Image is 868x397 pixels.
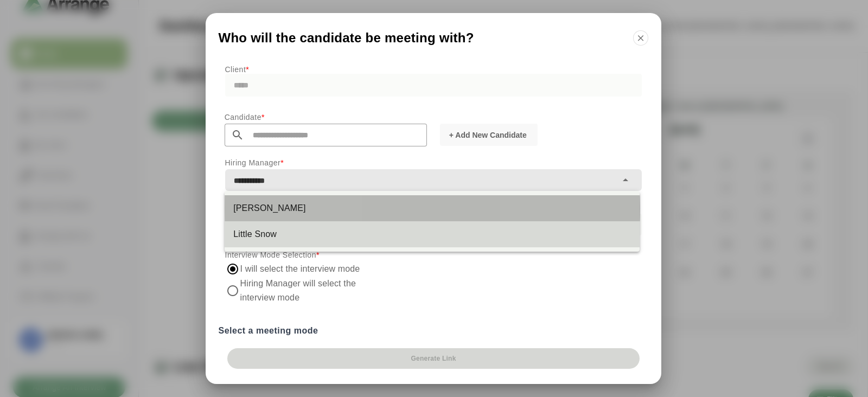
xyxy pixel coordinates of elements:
[225,156,642,169] p: Hiring Manager
[219,31,474,44] span: Who will the candidate be meeting with?
[240,261,361,277] label: I will select the interview mode
[233,228,631,241] div: Little Snow
[225,63,642,76] p: Client
[219,323,648,338] label: Select a meeting mode
[225,248,642,261] p: Interview Mode Selection
[449,130,527,140] span: + Add New Candidate
[240,277,382,305] label: Hiring Manager will select the interview mode
[225,111,427,124] p: Candidate
[440,124,538,146] button: + Add New Candidate
[233,202,631,215] div: [PERSON_NAME]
